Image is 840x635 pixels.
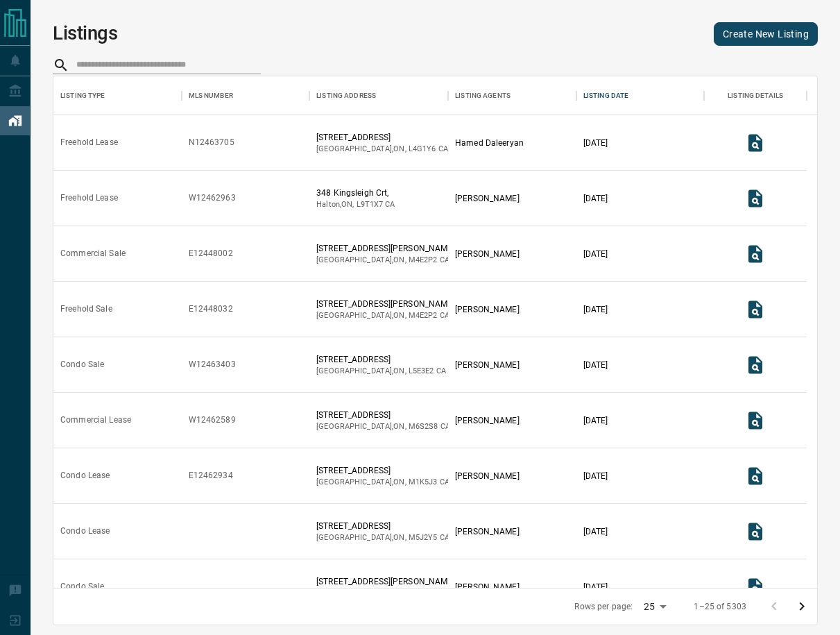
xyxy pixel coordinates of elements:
p: [STREET_ADDRESS] [316,353,446,366]
div: MLS Number [189,76,233,115]
p: [GEOGRAPHIC_DATA] , ON , CA [316,477,449,488]
p: [PERSON_NAME] [455,470,519,482]
h1: Listings [53,22,118,44]
div: Condo Sale [60,581,104,593]
div: Freehold Lease [60,192,118,204]
p: [PERSON_NAME] [455,303,519,316]
button: View Listing Details [742,351,769,379]
button: View Listing Details [742,240,769,268]
p: [GEOGRAPHIC_DATA] , ON , CA [316,588,454,599]
p: [STREET_ADDRESS] [316,464,449,477]
p: [STREET_ADDRESS][PERSON_NAME] [316,242,454,255]
p: [GEOGRAPHIC_DATA] , ON , CA [316,366,446,377]
p: [PERSON_NAME] [455,359,519,371]
div: Listing Details [728,76,783,115]
p: [DATE] [583,470,608,482]
div: Listing Details [704,76,807,115]
div: Condo Lease [60,470,110,482]
p: Halton , ON , CA [316,199,395,210]
p: [GEOGRAPHIC_DATA] , ON , CA [316,144,448,155]
div: Listing Agents [455,76,511,115]
span: l5e3e2 [409,366,434,375]
span: m1k5j3 [409,477,438,486]
div: Condo Lease [60,525,110,537]
div: Listing Address [309,76,448,115]
p: [DATE] [583,414,608,427]
p: [PERSON_NAME] [455,192,519,205]
p: 348 Kingsleigh Crt, [316,187,395,199]
div: E12448032 [189,303,233,315]
div: Listing Type [53,76,182,115]
div: Listing Type [60,76,105,115]
a: Create New Listing [714,22,818,46]
p: [DATE] [583,359,608,371]
div: N12463705 [189,137,234,149]
div: E12448002 [189,248,233,260]
p: [GEOGRAPHIC_DATA] , ON , CA [316,310,454,321]
p: [STREET_ADDRESS] [316,520,449,532]
span: m5j2y5 [409,533,438,542]
div: Listing Agents [448,76,576,115]
p: [GEOGRAPHIC_DATA] , ON , CA [316,421,450,432]
button: Go to next page [788,593,816,620]
p: [PERSON_NAME] [455,248,519,260]
p: [DATE] [583,192,608,205]
button: View Listing Details [742,296,769,323]
p: [PERSON_NAME] [455,581,519,593]
p: [DATE] [583,248,608,260]
p: [STREET_ADDRESS] [316,409,450,421]
div: Commercial Lease [60,414,131,426]
p: [STREET_ADDRESS] [316,131,448,144]
p: [PERSON_NAME] [455,414,519,427]
button: View Listing Details [742,185,769,212]
div: Listing Date [583,76,629,115]
p: [STREET_ADDRESS][PERSON_NAME] [316,575,454,588]
p: [DATE] [583,581,608,593]
span: m6s2s8 [409,422,438,431]
div: W12462589 [189,414,236,426]
p: Hamed Daleeryan [455,137,524,149]
div: MLS Number [182,76,310,115]
p: Rows per page: [574,601,633,613]
div: W12463403 [189,359,236,371]
button: View Listing Details [742,573,769,601]
div: Freehold Lease [60,137,118,149]
span: m4e2p2 [409,255,438,264]
span: l9t1x7 [357,200,384,209]
p: [DATE] [583,525,608,538]
button: View Listing Details [742,462,769,490]
p: [PERSON_NAME] [455,525,519,538]
p: [DATE] [583,137,608,149]
button: View Listing Details [742,518,769,545]
p: [STREET_ADDRESS][PERSON_NAME] [316,298,454,310]
button: View Listing Details [742,407,769,434]
div: E12462934 [189,470,233,482]
div: 25 [638,597,671,617]
div: Commercial Sale [60,248,126,260]
div: W12462963 [189,192,236,204]
div: Listing Date [576,76,705,115]
div: Freehold Sale [60,303,112,315]
span: l4g1y6 [409,144,436,153]
p: [DATE] [583,303,608,316]
p: [GEOGRAPHIC_DATA] , ON , CA [316,255,454,266]
button: View Listing Details [742,129,769,157]
div: Condo Sale [60,359,104,371]
p: [GEOGRAPHIC_DATA] , ON , CA [316,532,449,543]
p: 1–25 of 5303 [694,601,746,613]
div: Listing Address [316,76,376,115]
span: m4e2p2 [409,311,438,320]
